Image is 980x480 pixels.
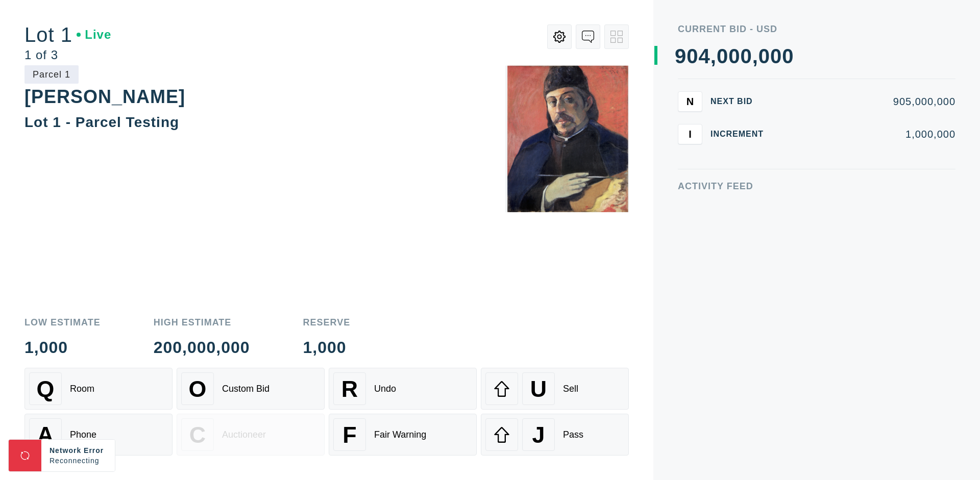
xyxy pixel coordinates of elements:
div: 1,000 [24,339,101,356]
span: U [530,376,547,402]
button: QRoom [24,368,173,410]
div: 0 [717,46,728,66]
div: , [710,46,717,250]
div: Activity Feed [678,182,955,191]
button: N [678,91,702,112]
div: 1,000,000 [780,129,955,139]
div: Low Estimate [24,318,101,327]
div: Parcel 1 [24,65,79,84]
div: Reserve [303,318,351,327]
button: USell [481,368,629,410]
div: Lot 1 - Parcel Testing [24,114,179,130]
span: R [341,376,358,402]
div: 1 of 3 [24,49,111,61]
span: J [532,422,545,448]
button: JPass [481,414,629,456]
div: 0 [782,46,794,66]
div: Reconnecting [50,456,107,466]
div: , [752,46,758,250]
div: Room [70,384,94,394]
span: A [37,422,54,448]
button: OCustom Bid [177,368,325,410]
span: I [689,128,692,140]
div: 200,000,000 [154,339,250,356]
span: N [687,95,694,107]
span: F [342,422,356,448]
div: Auctioneer [222,430,266,440]
div: High Estimate [154,318,250,327]
div: 0 [728,46,740,66]
div: 9 [675,46,687,66]
div: Undo [374,384,396,394]
span: Q [37,376,55,402]
div: Lot 1 [24,24,111,45]
div: 0 [687,46,698,66]
div: 905,000,000 [780,96,955,107]
div: [PERSON_NAME] [24,86,185,107]
div: Custom Bid [222,384,269,394]
div: 0 [758,46,770,66]
button: CAuctioneer [177,414,325,456]
div: 0 [740,46,752,66]
button: APhone [24,414,173,456]
span: O [189,376,207,402]
div: 0 [770,46,782,66]
span: C [189,422,206,448]
div: Next Bid [710,97,772,106]
div: Current Bid - USD [678,24,955,34]
button: I [678,124,702,144]
div: Phone [70,430,96,440]
div: Pass [563,430,583,440]
div: 4 [699,46,710,66]
div: Increment [710,130,772,138]
div: Fair Warning [374,430,426,440]
div: Live [77,29,111,41]
button: RUndo [329,368,477,410]
div: Network Error [50,445,107,456]
div: Sell [563,384,578,394]
div: 1,000 [303,339,351,356]
button: FFair Warning [329,414,477,456]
